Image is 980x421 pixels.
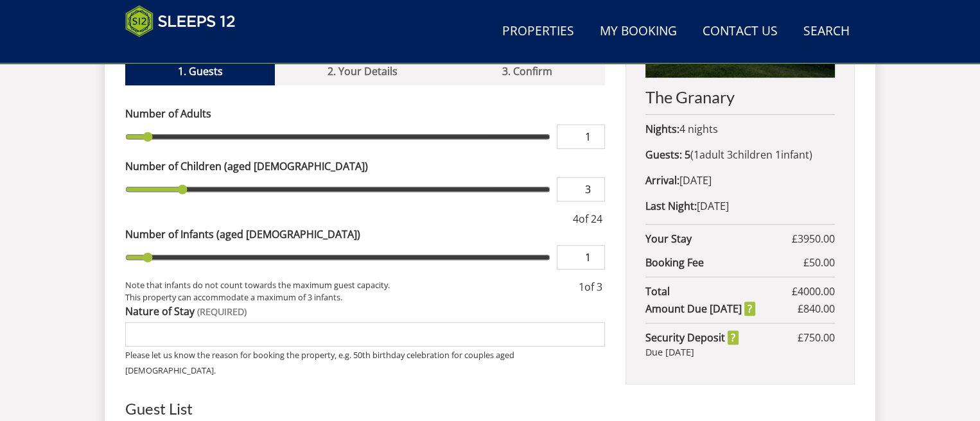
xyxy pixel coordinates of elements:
span: £ [803,255,835,270]
span: 3950.00 [798,232,835,246]
small: Note that infants do not count towards the maximum guest capacity. This property can accommodate ... [125,279,566,304]
strong: Guests: [645,148,682,162]
strong: Booking Fee [645,255,803,270]
span: £ [792,231,835,246]
strong: 5 [685,148,690,162]
span: 750.00 [803,331,835,345]
strong: Total [645,284,792,299]
strong: Nights: [645,122,679,136]
a: My Booking [595,17,682,46]
span: 1 [694,148,699,162]
span: 4 [573,212,579,226]
div: Due [DATE] [645,345,835,359]
span: 3 [727,148,733,162]
label: Number of Adults [125,106,605,121]
label: Nature of Stay [125,304,605,319]
h2: The Granary [645,88,835,106]
strong: Arrival: [645,173,679,187]
span: £ [792,284,835,299]
a: Contact Us [697,17,783,46]
strong: Amount Due [DATE] [645,301,755,316]
strong: Last Night: [645,199,697,213]
span: child [724,148,773,162]
span: £ [798,330,835,345]
a: 2. Your Details [275,57,450,85]
p: [DATE] [645,198,835,214]
label: Number of Infants (aged [DEMOGRAPHIC_DATA]) [125,227,605,242]
span: ( ) [685,148,812,162]
span: £ [798,301,835,316]
span: ren [756,148,773,162]
div: of 3 [576,279,605,304]
a: Properties [497,17,579,46]
div: of 24 [570,211,605,227]
span: 4000.00 [798,284,835,298]
span: 1 [775,148,781,162]
span: 840.00 [803,302,835,316]
span: infant [773,148,809,162]
strong: Your Stay [645,231,792,246]
span: adult [694,148,724,162]
p: [DATE] [645,173,835,188]
img: Sleeps 12 [125,5,236,37]
h3: Guest List [125,400,605,417]
p: 4 nights [645,121,835,137]
strong: Security Deposit [645,330,739,345]
span: 1 [579,280,584,294]
a: 3. Confirm [450,57,604,85]
small: Please let us know the reason for booking the property, e.g. 50th birthday celebration for couple... [125,349,514,376]
a: 1. Guests [125,57,275,85]
span: 50.00 [809,255,835,270]
iframe: Customer reviews powered by Trustpilot [119,45,254,56]
a: Search [798,17,855,46]
label: Number of Children (aged [DEMOGRAPHIC_DATA]) [125,159,605,174]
